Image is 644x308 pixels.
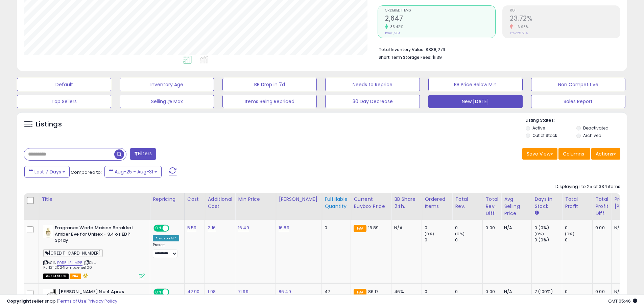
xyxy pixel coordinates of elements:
[513,24,528,29] small: -6.98%
[583,133,601,138] label: Archived
[81,273,88,278] i: hazardous material
[534,231,544,237] small: (0%)
[522,148,557,160] button: Save View
[526,117,627,124] p: Listing States:
[425,237,452,243] div: 0
[43,225,53,238] img: 31vYGUKRMTL._SL40_.jpg
[58,298,87,304] a: Terms of Use
[354,225,366,232] small: FBA
[534,196,559,210] div: Days In Stock
[394,225,416,231] div: N/A
[379,47,425,52] b: Total Inventory Value:
[88,298,117,304] a: Privacy Policy
[208,224,216,231] a: 2.16
[7,298,31,304] strong: Copyright
[485,196,498,217] div: Total Rev. Diff.
[71,169,102,175] span: Compared to:
[455,196,480,210] div: Total Rev.
[428,95,523,108] button: New [DATE]
[531,95,625,108] button: Sales Report
[279,196,319,203] div: [PERSON_NAME]
[455,231,464,237] small: (0%)
[70,274,81,279] span: FBA
[385,31,400,35] small: Prev: 1,984
[591,148,620,160] button: Actions
[485,225,496,231] div: 0.00
[608,298,637,304] span: 2025-09-8 05:46 GMT
[36,120,62,129] h5: Listings
[379,54,431,60] b: Short Term Storage Fees:
[504,225,526,231] div: N/A
[534,225,562,231] div: 0 (0%)
[43,274,69,279] span: All listings that are currently out of stock and unavailable for purchase on Amazon
[42,196,147,203] div: Title
[583,125,609,131] label: Deactivated
[432,54,442,61] span: $139
[325,95,420,108] button: 30 Day Decrease
[153,243,179,258] div: Preset:
[532,125,545,131] label: Active
[504,196,529,217] div: Avg Selling Price
[279,224,289,231] a: 16.89
[532,133,557,138] label: Out of Stock
[43,249,103,257] span: [CREDIT_CARD_NUMBER]
[385,15,495,24] h2: 2,647
[368,224,379,231] span: 16.89
[55,225,137,245] b: Fragrance World Maison Barakkat Amber Eve for Unisex - 3.4 oz EDP Spray
[325,225,345,231] div: 0
[222,95,317,108] button: Items Being Repriced
[222,78,317,91] button: BB Drop in 7d
[120,95,214,108] button: Selling @ Max
[354,196,388,210] div: Current Buybox Price
[385,9,495,13] span: Ordered Items
[388,24,403,29] small: 33.42%
[455,237,482,243] div: 0
[325,78,420,91] button: Needs to Reprice
[115,168,153,175] span: Aug-25 - Aug-31
[531,78,625,91] button: Non Competitive
[34,168,61,175] span: Last 7 Days
[130,148,156,160] button: Filters
[57,260,82,266] a: B0B5HSHMP5
[425,225,452,231] div: 0
[565,225,592,231] div: 0
[325,196,348,210] div: Fulfillable Quantity
[120,78,214,91] button: Inventory Age
[565,237,592,243] div: 0
[238,224,249,231] a: 16.49
[558,148,590,160] button: Columns
[153,196,182,203] div: Repricing
[595,225,606,231] div: 0.00
[394,196,419,210] div: BB Share 24h.
[208,196,232,210] div: Additional Cost
[565,231,574,237] small: (0%)
[425,231,434,237] small: (0%)
[238,196,273,203] div: Min Price
[168,226,179,231] span: OFF
[565,196,590,210] div: Total Profit
[187,224,197,231] a: 5.59
[425,196,449,210] div: Ordered Items
[534,237,562,243] div: 0 (0%)
[17,78,111,91] button: Default
[17,95,111,108] button: Top Sellers
[455,225,482,231] div: 0
[43,260,97,270] span: | SKU: Pul12112024fwmbaefue100
[104,166,162,177] button: Aug-25 - Aug-31
[563,150,584,157] span: Columns
[510,31,528,35] small: Prev: 25.50%
[379,45,615,53] li: $388,276
[154,226,163,231] span: ON
[555,184,620,190] div: Displaying 1 to 25 of 334 items
[510,9,620,13] span: ROI
[24,166,70,177] button: Last 7 Days
[187,196,202,203] div: Cost
[428,78,523,91] button: BB Price Below Min
[534,210,539,216] small: Days In Stock.
[153,235,179,241] div: Amazon AI *
[595,196,609,217] div: Total Profit Diff.
[510,15,620,24] h2: 23.72%
[43,225,145,279] div: ASIN:
[7,298,117,305] div: seller snap | |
